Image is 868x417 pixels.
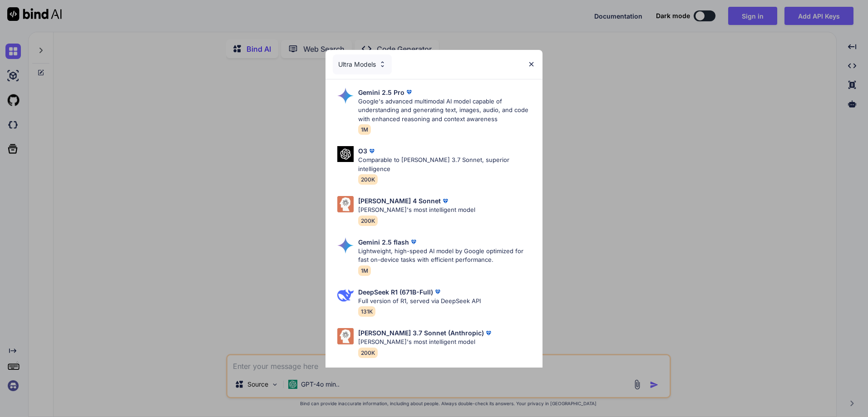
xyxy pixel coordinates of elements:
img: premium [404,88,414,97]
p: Full version of R1, served via DeepSeek API [358,297,481,306]
img: close [528,60,535,68]
img: Pick Models [337,146,354,162]
div: Ultra Models [333,54,392,74]
p: Gemini 2.5 flash [358,237,409,247]
span: 131K [358,306,375,317]
p: Gemini 2.5 Pro [358,88,404,97]
p: O3 [358,146,367,156]
p: Lightweight, high-speed AI model by Google optimized for fast on-device tasks with efficient perf... [358,247,535,265]
img: premium [367,147,376,156]
span: 1M [358,124,371,135]
span: 200K [358,174,378,185]
img: Pick Models [337,196,354,212]
img: Pick Models [337,287,354,304]
p: Comparable to [PERSON_NAME] 3.7 Sonnet, superior intelligence [358,156,535,173]
p: [PERSON_NAME] 4 Sonnet [358,196,441,206]
img: Pick Models [337,237,354,254]
img: premium [433,287,442,296]
p: Google's advanced multimodal AI model capable of understanding and generating text, images, audio... [358,97,535,124]
img: premium [441,196,450,206]
p: [PERSON_NAME]'s most intelligent model [358,206,475,215]
p: DeepSeek R1 (671B-Full) [358,287,433,297]
img: Pick Models [337,328,354,344]
p: [PERSON_NAME] 3.7 Sonnet (Anthropic) [358,328,484,338]
img: Pick Models [379,60,386,68]
span: 1M [358,265,371,276]
p: [PERSON_NAME]'s most intelligent model [358,338,493,347]
img: premium [484,329,493,338]
img: Pick Models [337,88,354,104]
span: 200K [358,348,378,358]
img: premium [409,237,418,246]
span: 200K [358,216,378,226]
